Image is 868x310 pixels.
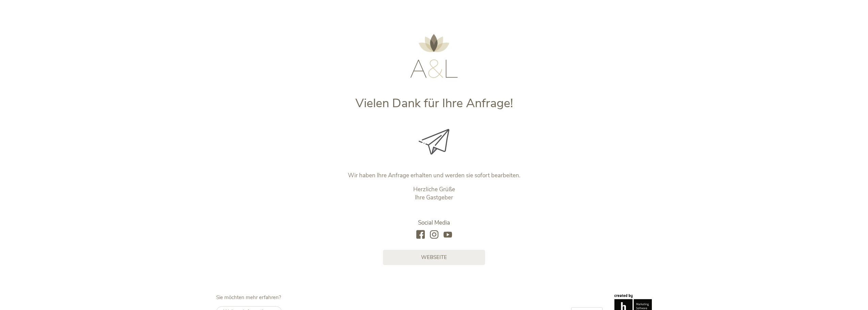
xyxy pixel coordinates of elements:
span: Webseite [421,254,447,261]
img: AMONTI & LUNARIS Wellnessresort [410,34,458,78]
span: Sie möchten mehr erfahren? [216,294,281,301]
p: Herzliche Grüße Ihre Gastgeber [292,185,576,202]
p: Wir haben Ihre Anfrage erhalten und werden sie sofort bearbeiten. [292,172,576,180]
span: Social Media [418,219,450,227]
a: facebook [416,230,425,240]
img: Vielen Dank für Ihre Anfrage! [419,129,449,154]
a: Webseite [383,250,485,265]
span: Vielen Dank für Ihre Anfrage! [355,95,513,112]
a: youtube [444,230,452,240]
a: instagram [430,230,438,240]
